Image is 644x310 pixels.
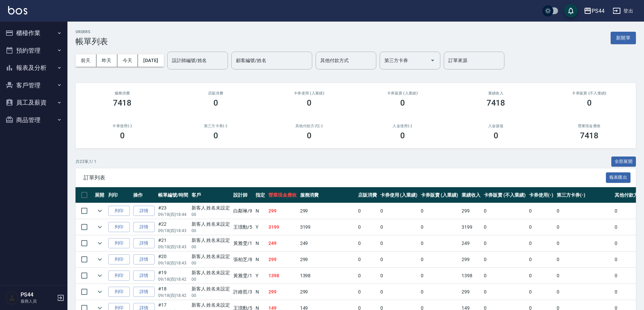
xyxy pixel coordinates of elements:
a: 新開單 [611,34,636,41]
h3: 0 [213,131,218,140]
th: 指定 [254,187,267,203]
td: N [254,284,267,300]
td: #22 [156,219,190,235]
p: 00 [192,228,230,234]
h2: 業績收入 [457,91,534,95]
h2: 第三方卡券(-) [177,124,254,128]
td: 0 [419,268,460,284]
button: 登出 [610,5,636,17]
th: 展開 [93,187,107,203]
a: 詳情 [133,222,155,232]
button: 昨天 [96,54,117,67]
button: save [564,4,578,18]
div: 新客人 姓名未設定 [192,237,230,244]
td: 張柏芝 /8 [232,252,254,267]
p: 09/18 (四) 18:44 [158,212,188,218]
td: 0 [379,219,419,235]
h3: 0 [307,131,312,140]
h3: 7418 [580,131,599,140]
td: 299 [267,252,298,267]
a: 詳情 [133,206,155,216]
h3: 服務消費 [84,91,161,95]
img: Logo [8,6,27,15]
div: PS44 [592,7,605,15]
h3: 0 [494,131,498,140]
button: expand row [95,238,105,248]
td: Y [254,268,267,284]
td: 0 [527,235,555,251]
td: 白鄰琳 /9 [232,203,254,219]
h2: 營業現金應收 [551,124,628,128]
td: 0 [356,203,379,219]
td: 0 [482,203,527,219]
td: N [254,235,267,251]
th: 操作 [131,187,156,203]
td: 299 [298,284,356,300]
button: 報表匯出 [606,172,631,183]
h3: 0 [307,98,312,108]
td: 0 [379,268,419,284]
th: 第三方卡券(-) [555,187,613,203]
td: 299 [460,252,482,267]
td: 0 [356,235,379,251]
td: 3199 [298,219,356,235]
td: 0 [482,268,527,284]
p: 00 [192,276,230,282]
button: expand row [95,206,105,216]
button: [DATE] [138,54,164,67]
td: N [254,252,267,267]
td: 0 [555,235,613,251]
button: 今天 [117,54,138,67]
button: 列印 [108,206,130,216]
p: 09/18 (四) 18:43 [158,228,188,234]
a: 詳情 [133,287,155,297]
td: N [254,203,267,219]
th: 店販消費 [356,187,379,203]
h3: 0 [400,131,405,140]
a: 詳情 [133,271,155,281]
button: PS44 [581,4,607,18]
td: 249 [267,235,298,251]
td: 0 [555,219,613,235]
td: 0 [555,203,613,219]
td: 3199 [460,219,482,235]
p: 09/18 (四) 18:43 [158,244,188,250]
h3: 7418 [487,98,505,108]
div: 新客人 姓名未設定 [192,204,230,212]
th: 營業現金應收 [267,187,298,203]
h3: 0 [400,98,405,108]
td: 0 [419,284,460,300]
p: 00 [192,244,230,250]
h3: 0 [587,98,592,108]
h5: PS44 [21,291,55,298]
td: 299 [298,203,356,219]
button: 全部展開 [611,157,636,167]
td: Y [254,219,267,235]
button: 報表及分析 [3,59,65,77]
button: 列印 [108,222,130,232]
td: 0 [419,203,460,219]
td: 0 [527,284,555,300]
td: 299 [298,252,356,267]
td: 0 [419,219,460,235]
td: 許維哲 /3 [232,284,254,300]
div: 新客人 姓名未設定 [192,221,230,228]
td: 0 [356,284,379,300]
p: 00 [192,292,230,299]
a: 詳情 [133,254,155,265]
h3: 0 [213,98,218,108]
td: 3199 [267,219,298,235]
td: 0 [379,284,419,300]
td: 0 [482,252,527,267]
div: 新客人 姓名未設定 [192,302,230,309]
p: 00 [192,260,230,266]
button: expand row [95,222,105,232]
th: 卡券販賣 (不入業績) [482,187,527,203]
td: 0 [419,235,460,251]
h2: ORDERS [76,30,108,34]
td: 299 [267,284,298,300]
td: 0 [419,252,460,267]
p: 09/18 (四) 18:42 [158,292,188,299]
th: 列印 [107,187,131,203]
td: 0 [379,235,419,251]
